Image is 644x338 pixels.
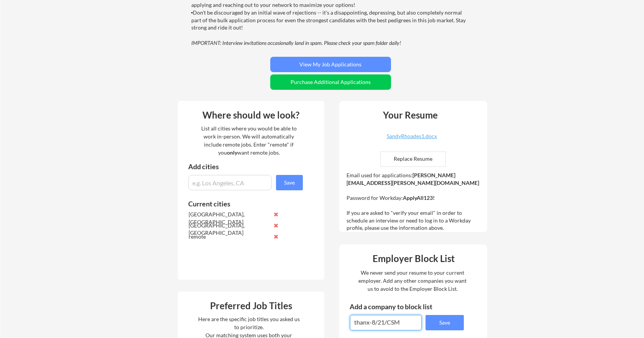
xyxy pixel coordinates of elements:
button: Save [426,315,464,330]
div: Preferred Job Titles [180,301,322,310]
strong: [PERSON_NAME][EMAIL_ADDRESS][PERSON_NAME][DOMAIN_NAME] [347,172,479,186]
button: View My Job Applications [270,57,391,72]
div: We never send your resume to your current employer. Add any other companies you want us to avoid ... [358,269,467,293]
button: Save [276,175,303,190]
div: [GEOGRAPHIC_DATA], [GEOGRAPHIC_DATA] [189,222,269,237]
div: remote [189,233,269,241]
a: SandyRhoades1.docx [366,134,458,145]
div: Add cities [188,163,305,170]
div: List all cities where you would be able to work in-person. We will automatically include remote j... [196,124,302,157]
font: • [191,10,193,16]
div: SandyRhoades1.docx [366,134,458,139]
div: Employer Block List [342,254,485,263]
div: Email used for applications: Password for Workday: If you are asked to "verify your email" in ord... [347,171,482,232]
div: Add a company to block list [350,303,445,310]
div: Current cities [188,200,294,207]
strong: only [227,149,237,156]
div: Where should we look? [180,110,322,120]
em: IMPORTANT: Interview invitations occasionally land in spam. Please check your spam folder daily! [191,40,401,46]
button: Purchase Additional Applications [270,74,391,90]
div: Your Resume [373,110,449,120]
div: [GEOGRAPHIC_DATA], [GEOGRAPHIC_DATA] [189,211,269,226]
input: e.g. Los Angeles, CA [188,175,272,190]
strong: ApplyAll123! [403,195,435,201]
